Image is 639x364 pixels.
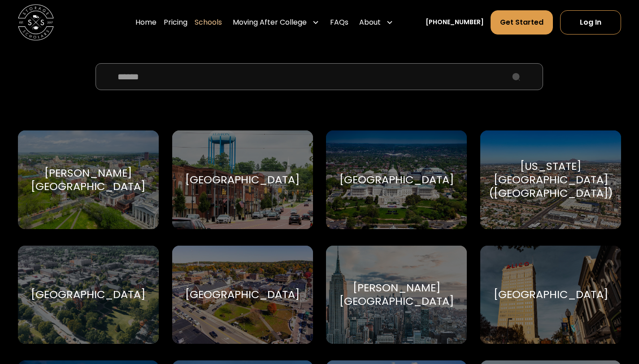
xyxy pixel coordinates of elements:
a: Pricing [164,10,187,35]
a: Go to selected school [172,246,313,344]
div: [US_STATE][GEOGRAPHIC_DATA] ([GEOGRAPHIC_DATA]) [489,160,613,200]
a: Go to selected school [18,130,159,229]
div: [GEOGRAPHIC_DATA] [185,288,300,301]
a: Go to selected school [326,130,467,229]
h2: Find Your School [18,19,621,49]
a: Schools [195,10,222,35]
div: [GEOGRAPHIC_DATA] [339,173,454,186]
a: Go to selected school [480,246,621,344]
div: [GEOGRAPHIC_DATA] [494,288,608,301]
a: Go to selected school [326,246,467,344]
div: About [359,17,381,28]
div: [PERSON_NAME][GEOGRAPHIC_DATA] [29,166,148,193]
a: Get Started [491,10,553,35]
div: Moving After College [229,10,323,35]
div: Moving After College [233,17,307,28]
a: Log In [560,10,621,35]
div: [GEOGRAPHIC_DATA] [31,288,145,301]
div: About [356,10,397,35]
a: [PHONE_NUMBER] [426,17,484,27]
a: Go to selected school [18,246,159,344]
a: FAQs [330,10,348,35]
a: Go to selected school [172,130,313,229]
a: Home [135,10,156,35]
div: [PERSON_NAME][GEOGRAPHIC_DATA] [337,281,456,308]
div: [GEOGRAPHIC_DATA] [185,173,300,186]
img: Storage Scholars main logo [18,4,54,40]
a: Go to selected school [480,130,621,229]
